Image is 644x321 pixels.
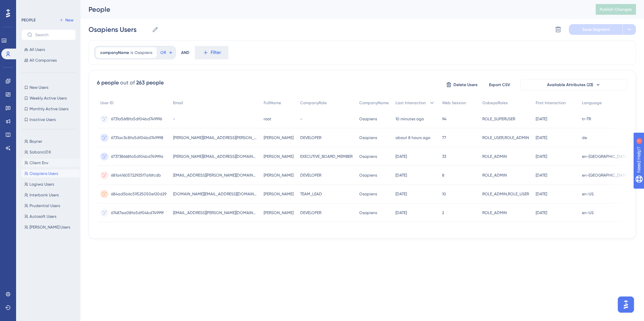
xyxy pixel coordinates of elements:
[21,202,80,210] button: Prudential Users
[89,5,579,14] div: People
[97,79,119,87] div: 6 people
[482,191,529,197] span: ROLE_ADMIN,ROLE_USER
[21,223,80,231] button: [PERSON_NAME] Users
[395,210,407,215] time: [DATE]
[547,82,593,87] span: Available Attributes (23)
[582,100,602,106] span: Language
[536,173,547,178] time: [DATE]
[89,25,149,34] input: Segment Name
[359,210,377,215] span: Osapiens
[111,191,166,197] span: 684ad5b6c59525050ef20d29
[21,170,80,178] button: Osapiens Users
[35,33,70,37] input: Search
[582,116,591,122] span: tr-TR
[582,27,610,32] span: Save Segment
[395,100,426,106] span: Last Interaction
[30,192,59,198] span: Interbank Users
[21,83,76,91] button: New Users
[582,173,628,178] span: en-[GEOGRAPHIC_DATA]
[160,50,166,55] span: OR
[395,154,407,159] time: [DATE]
[30,203,60,208] span: Prudential Users
[21,46,76,54] button: All Users
[536,135,547,140] time: [DATE]
[111,210,164,215] span: 67487ea08fa5df04bd74999f
[442,116,446,122] span: 94
[596,4,636,15] button: Publish Changes
[300,135,321,140] span: DEVELOPER
[359,191,377,197] span: Osapiens
[21,17,36,23] div: PEOPLE
[181,46,190,59] div: AND
[582,135,587,140] span: de
[536,154,547,159] time: [DATE]
[30,117,56,122] span: Inactive Users
[21,94,76,102] button: Weekly Active Users
[30,182,54,187] span: Logiwa Users
[536,210,547,215] time: [DATE]
[21,116,76,124] button: Inactive Users
[520,79,628,90] button: Available Attributes (23)
[442,135,446,140] span: 77
[173,116,175,122] span: -
[21,105,76,113] button: Monthly Active Users
[30,95,67,101] span: Weekly Active Users
[211,49,221,57] span: Filter
[120,79,135,87] div: out of
[21,159,80,167] button: Client Env
[21,148,80,156] button: SabanciDX
[536,192,547,196] time: [DATE]
[616,295,636,315] iframe: UserGuiding AI Assistant Launcher
[21,137,80,145] button: Boyner
[482,135,529,140] span: ROLE_USER,ROLE_ADMIN
[453,82,478,87] span: Delete Users
[173,210,257,215] span: [EMAIL_ADDRESS][PERSON_NAME][DOMAIN_NAME]
[173,191,257,197] span: [DOMAIN_NAME][EMAIL_ADDRESS][DOMAIN_NAME]
[300,116,302,122] span: -
[483,79,516,90] button: Export CSV
[300,154,353,159] span: EXECUTIVE_BOARD_MEMBER
[359,116,377,122] span: Osapiens
[300,173,321,178] span: DEVELOPER
[359,135,377,140] span: Osapiens
[65,17,73,23] span: New
[264,100,281,106] span: FullName
[489,82,510,87] span: Export CSV
[173,173,257,178] span: [EMAIL_ADDRESS][PERSON_NAME][DOMAIN_NAME]
[16,2,42,10] span: Need Help?
[111,135,163,140] span: 6731ac3c8fa5df04bd749998
[57,16,76,24] button: New
[442,154,446,159] span: 33
[264,154,293,159] span: [PERSON_NAME]
[30,58,57,63] span: All Companies
[21,56,76,64] button: All Companies
[359,173,377,178] span: Osapiens
[21,191,80,199] button: Interbank Users
[100,100,114,106] span: User ID
[395,173,407,178] time: [DATE]
[264,116,271,122] span: root
[173,100,183,106] span: Email
[264,173,293,178] span: [PERSON_NAME]
[135,50,152,55] span: Osapiens
[482,154,507,159] span: ROLE_ADMIN
[130,50,133,55] span: is
[264,210,293,215] span: [PERSON_NAME]
[442,191,446,197] span: 10
[21,212,80,220] button: Autosoft Users
[359,100,389,106] span: CompanyName
[536,117,547,121] time: [DATE]
[582,191,594,197] span: en-US
[395,192,407,196] time: [DATE]
[395,117,424,121] time: 10 minutes ago
[442,210,444,215] span: 2
[111,154,163,159] span: 673738668fa5df04bd74999a
[30,47,45,52] span: All Users
[395,135,430,140] time: about 8 hours ago
[21,180,80,188] button: Logiwa Users
[445,79,479,90] button: Delete Users
[47,3,49,9] div: 1
[264,135,293,140] span: [PERSON_NAME]
[136,79,164,87] div: 263 people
